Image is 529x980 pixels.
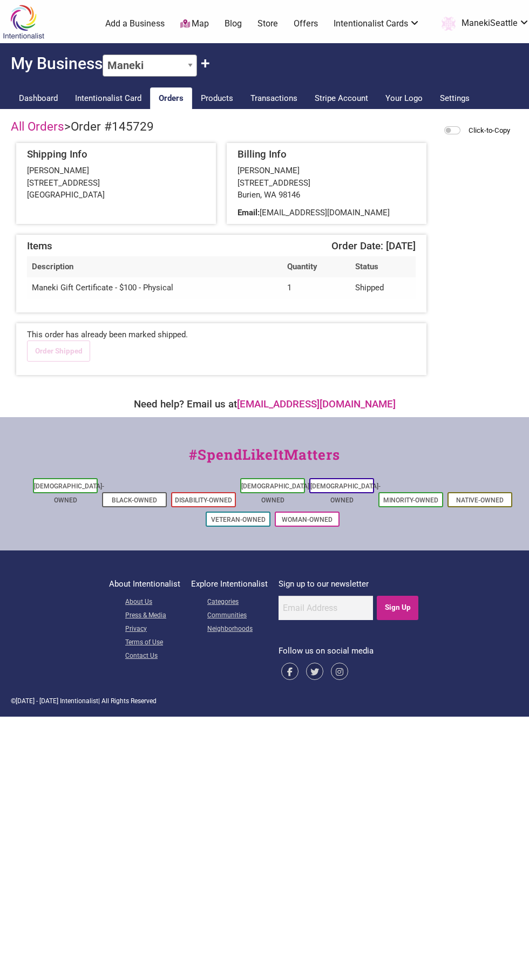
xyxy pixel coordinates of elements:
span: Order Date: [DATE] [331,240,416,253]
a: Order Shipped [27,341,90,361]
span: [EMAIL_ADDRESS][DOMAIN_NAME] [260,208,390,217]
a: Veteran-Owned [211,516,266,523]
div: [PERSON_NAME] [STREET_ADDRESS] [GEOGRAPHIC_DATA] [27,165,205,201]
a: Your Logo [377,87,431,110]
div: When activated, clicking on any blue dashed outlined area will copy the contents to your clipboard. [455,124,518,137]
input: Sign Up [377,596,418,620]
b: Email: [238,208,260,217]
td: Maneki Gift Certificate - $100 - Physical [27,277,282,298]
a: Privacy [125,623,180,636]
div: © | All Rights Reserved [11,696,518,706]
div: This order has already been marked shipped. [16,323,426,375]
a: Minority-Owned [383,496,438,504]
h4: > [11,119,154,134]
a: Offers [294,18,318,30]
a: [DEMOGRAPHIC_DATA]-Owned [241,482,311,504]
a: Blog [225,18,242,30]
span: Order #145729 [71,119,154,133]
th: Quantity [282,256,350,277]
a: Contact Us [125,650,180,663]
p: Follow us on social media [279,644,420,657]
th: Description [27,256,282,277]
p: Sign up to our newsletter [279,577,420,590]
a: All Orders [11,119,64,133]
a: Disability-Owned [175,496,232,504]
label: Click-to-Copy [469,124,510,137]
a: Add a Business [105,18,165,30]
a: [DEMOGRAPHIC_DATA]-Owned [34,482,104,504]
a: Stripe Account [306,87,377,110]
p: Explore Intentionalist [191,577,268,590]
div: [PERSON_NAME] [STREET_ADDRESS] Burien, WA 98146 [238,165,416,201]
a: [EMAIL_ADDRESS][DOMAIN_NAME] [237,398,396,410]
div: Need help? Email us at [5,397,524,412]
h5: Billing Info [238,148,416,161]
button: Claim Another [201,54,210,73]
a: Terms of Use [125,636,180,650]
th: Status [350,256,416,277]
span: Items [27,240,52,253]
a: Black-Owned [112,496,157,504]
a: Native-Owned [456,496,504,504]
a: Settings [431,87,478,110]
span: Intentionalist [60,697,98,705]
a: [DEMOGRAPHIC_DATA]-Owned [310,482,381,504]
a: Products [192,87,242,110]
span: [DATE] - [DATE] [16,697,58,705]
a: Neighborhoods [207,623,268,636]
a: About Us [125,596,180,609]
td: Shipped [350,277,416,298]
a: Store [257,18,278,30]
a: Intentionalist Card [66,87,150,110]
h5: Shipping Info [27,148,205,161]
a: Transactions [242,87,306,110]
a: Map [180,18,209,30]
input: Email Address [279,596,373,620]
a: Communities [207,609,268,623]
p: About Intentionalist [109,577,180,590]
a: Press & Media [125,609,180,623]
a: Dashboard [10,87,66,110]
a: Woman-Owned [282,516,333,523]
a: Orders [150,87,192,110]
td: 1 [282,277,350,298]
a: Intentionalist Cards [334,18,421,30]
a: Categories [207,596,268,609]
